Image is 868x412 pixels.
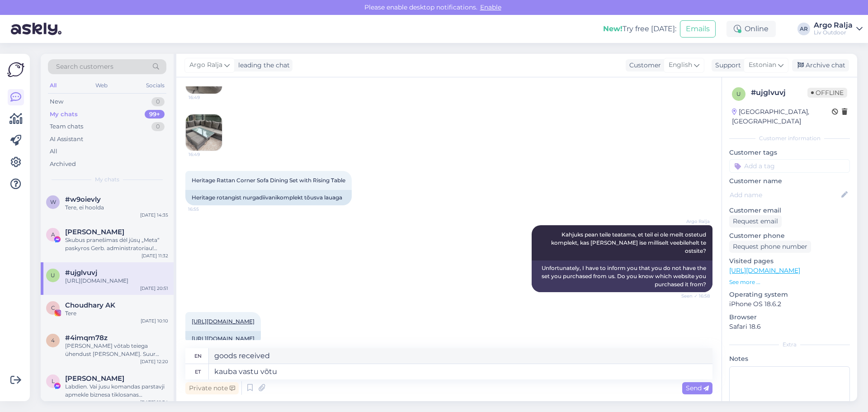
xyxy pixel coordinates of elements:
[676,293,710,299] span: Seen ✓ 16:58
[145,110,165,119] div: 99+
[751,87,807,98] div: # ujglvuvj
[192,335,255,342] a: [URL][DOMAIN_NAME]
[50,160,76,169] div: Archived
[65,228,124,236] span: Antonella Capone
[729,256,850,266] p: Visited pages
[726,21,776,37] div: Online
[814,22,863,36] a: Argo RaljaLiv Outdoor
[729,176,850,186] p: Customer name
[189,94,222,101] span: 16:49
[729,354,850,364] p: Notes
[209,364,712,379] textarea: kauba vastu võtu
[186,114,222,151] img: Attachment
[51,231,55,238] span: A
[749,60,776,70] span: Estonian
[185,190,352,205] div: Heritage rotangist nurgadiivanikomplekt tõusva lauaga
[686,384,709,392] span: Send
[807,88,847,98] span: Offline
[676,218,710,225] span: Argo Ralja
[140,212,168,218] div: [DATE] 14:35
[209,348,712,364] textarea: goods received
[144,80,166,91] div: Socials
[814,29,853,36] div: Liv Outdoor
[50,97,63,106] div: New
[235,61,290,70] div: leading the chat
[729,322,850,331] p: Safari 18.6
[192,318,255,325] a: [URL][DOMAIN_NAME]
[140,399,168,406] div: [DATE] 19:34
[151,122,165,131] div: 0
[669,60,692,70] span: English
[729,148,850,157] p: Customer tags
[729,290,850,299] p: Operating system
[477,3,504,11] span: Enable
[729,313,850,322] p: Browser
[141,317,168,324] div: [DATE] 10:10
[729,215,782,227] div: Request email
[52,378,55,384] span: L
[65,204,168,212] div: Tere, ei hoolda
[551,231,708,254] span: Kahjuks pean teile teatama, et teil ei ole meilt ostetud komplekt, kas [PERSON_NAME] ise millisel...
[814,22,853,29] div: Argo Ralja
[65,301,115,309] span: Choudhary AK
[51,337,55,344] span: 4
[65,334,108,342] span: #4imqm78z
[729,241,811,253] div: Request phone number
[50,122,83,131] div: Team chats
[65,309,168,317] div: Tere
[603,24,676,34] div: Try free [DATE]:
[188,206,222,213] span: 16:55
[56,62,113,71] span: Search customers
[189,60,222,70] span: Argo Ralja
[797,23,810,35] div: AR
[65,269,97,277] span: #ujglvuvj
[729,159,850,173] input: Add a tag
[729,278,850,286] p: See more ...
[185,382,239,394] div: Private note
[792,59,849,71] div: Archive chat
[192,177,345,184] span: Heritage Rattan Corner Sofa Dining Set with Rising Table
[140,358,168,365] div: [DATE] 12:20
[51,272,55,279] span: u
[140,285,168,292] div: [DATE] 20:51
[680,20,716,38] button: Emails
[712,61,741,70] div: Support
[48,80,58,91] div: All
[94,80,109,91] div: Web
[729,341,850,349] div: Extra
[151,97,165,106] div: 0
[65,236,168,252] div: Skubus pranešimas dėl jūsų „Meta“ paskyros Gerb. administratoriau! Nusprendėme visam laikui ištri...
[603,24,623,33] b: New!
[65,374,124,383] span: Lev Fainveits
[736,90,741,97] span: u
[50,147,57,156] div: All
[7,61,24,78] img: Askly Logo
[50,110,78,119] div: My chats
[732,107,832,126] div: [GEOGRAPHIC_DATA], [GEOGRAPHIC_DATA]
[51,304,55,311] span: C
[194,348,202,364] div: en
[195,364,201,379] div: et
[65,383,168,399] div: Labdien. Vai jusu komandas parstavji apmekle biznesa tiklosanas pasakumus [GEOGRAPHIC_DATA]? Vai ...
[95,175,119,184] span: My chats
[626,61,661,70] div: Customer
[729,206,850,215] p: Customer email
[142,252,168,259] div: [DATE] 11:32
[65,277,168,285] div: [URL][DOMAIN_NAME]
[65,342,168,358] div: [PERSON_NAME] võtab teiega ühendust [PERSON_NAME]. Suur tänu ja kena päeva jätku!
[65,195,101,204] span: #w9oievly
[532,260,712,292] div: Unfortunately, I have to inform you that you do not have the set you purchased from us. Do you kn...
[730,190,840,200] input: Add name
[50,135,83,144] div: AI Assistant
[729,231,850,241] p: Customer phone
[729,266,800,275] a: [URL][DOMAIN_NAME]
[729,299,850,309] p: iPhone OS 18.6.2
[50,199,56,205] span: w
[189,151,222,158] span: 16:49
[729,134,850,142] div: Customer information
